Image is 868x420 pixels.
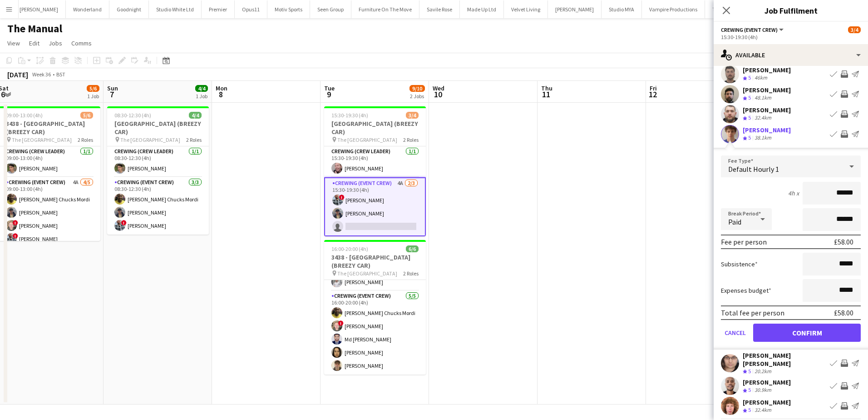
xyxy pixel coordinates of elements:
[848,26,861,33] span: 3/4
[107,177,209,235] app-card-role: Crewing (Event Crew)3/308:30-12:30 (4h)[PERSON_NAME] Chucks Mordi[PERSON_NAME]![PERSON_NAME]
[748,368,751,375] span: 5
[351,0,419,18] button: Furniture On The Move
[721,260,758,268] label: Subsistence
[721,308,784,317] div: Total fee per person
[753,386,773,394] div: 30.9km
[504,0,548,18] button: Velvet Living
[642,0,705,18] button: Vampire Productions
[78,136,93,143] span: 2 Roles
[323,89,335,100] span: 9
[338,320,344,326] span: !
[409,85,425,92] span: 9/10
[714,44,868,66] div: Available
[324,240,426,375] app-job-card: 16:00-20:00 (4h)6/63438 - [GEOGRAPHIC_DATA] (BREEZY CAR) The [GEOGRAPHIC_DATA]2 RolesCrewing (Cre...
[114,112,151,119] span: 08:30-12:30 (4h)
[29,39,39,47] span: Edit
[410,93,424,100] div: 2 Jobs
[214,89,227,100] span: 8
[310,0,351,18] button: Seen Group
[25,37,43,49] a: Edit
[714,5,868,16] h3: Job Fulfilment
[216,84,227,92] span: Mon
[419,0,460,18] button: Savile Rose
[324,177,426,236] app-card-role: Crewing (Event Crew)4A2/315:30-19:30 (4h)![PERSON_NAME][PERSON_NAME]
[13,233,18,239] span: !
[202,0,235,18] button: Premier
[87,85,99,92] span: 5/6
[196,93,207,100] div: 1 Job
[49,39,62,47] span: Jobs
[748,114,751,121] span: 5
[45,37,66,49] a: Jobs
[12,0,66,18] button: [PERSON_NAME]
[743,66,791,74] div: [PERSON_NAME]
[788,189,799,197] div: 4h x
[834,308,853,317] div: £58.00
[648,89,657,100] span: 12
[66,0,109,18] button: Wonderland
[30,71,53,78] span: Week 36
[705,0,776,18] button: Tyser & [PERSON_NAME]
[56,71,65,78] div: BST
[120,136,180,143] span: The [GEOGRAPHIC_DATA]
[753,368,773,375] div: 20.2km
[743,86,791,94] div: [PERSON_NAME]
[753,134,773,142] div: 38.1km
[186,136,202,143] span: 2 Roles
[331,245,368,252] span: 16:00-20:00 (4h)
[728,217,741,226] span: Paid
[195,85,208,92] span: 4/4
[149,0,202,18] button: Studio White Ltd
[406,112,419,119] span: 3/4
[721,34,861,40] div: 15:30-19:30 (4h)
[324,84,335,92] span: Tue
[748,94,751,101] span: 5
[743,398,791,406] div: [PERSON_NAME]
[324,146,426,177] app-card-role: Crewing (Crew Leader)1/115:30-19:30 (4h)[PERSON_NAME]
[748,134,751,141] span: 5
[106,89,118,100] span: 7
[721,26,778,33] span: Crewing (Event Crew)
[753,324,861,342] button: Confirm
[324,106,426,236] app-job-card: 15:30-19:30 (4h)3/4[GEOGRAPHIC_DATA] (BREEZY CAR) The [GEOGRAPHIC_DATA]2 RolesCrewing (Crew Leade...
[602,0,642,18] button: Studio MYA
[7,70,28,79] div: [DATE]
[107,84,118,92] span: Sun
[548,0,602,18] button: [PERSON_NAME]
[721,324,750,342] button: Cancel
[541,84,552,92] span: Thu
[68,37,95,49] a: Comms
[743,106,791,114] div: [PERSON_NAME]
[403,136,419,143] span: 2 Roles
[109,0,149,18] button: Goodnight
[87,93,99,100] div: 1 Job
[324,120,426,136] h3: [GEOGRAPHIC_DATA] (BREEZY CAR)
[235,0,267,18] button: Opus11
[71,39,92,47] span: Comms
[433,84,444,92] span: Wed
[748,386,751,393] span: 5
[721,237,767,246] div: Fee per person
[13,220,18,225] span: !
[753,114,773,122] div: 32.4km
[12,136,72,143] span: The [GEOGRAPHIC_DATA]
[403,270,419,277] span: 2 Roles
[743,126,791,134] div: [PERSON_NAME]
[753,74,769,82] div: 46km
[7,39,20,47] span: View
[748,406,751,413] span: 5
[107,120,209,136] h3: [GEOGRAPHIC_DATA] (BREEZY CAR)
[267,0,310,18] button: Motiv Sports
[743,351,826,368] div: [PERSON_NAME] [PERSON_NAME]
[834,237,853,246] div: £58.00
[728,165,779,174] span: Default Hourly 1
[753,94,773,102] div: 48.1km
[6,112,43,119] span: 09:00-13:00 (4h)
[121,220,127,225] span: !
[431,89,444,100] span: 10
[337,270,397,277] span: The [GEOGRAPHIC_DATA]
[650,84,657,92] span: Fri
[80,112,93,119] span: 5/6
[107,106,209,235] app-job-card: 08:30-12:30 (4h)4/4[GEOGRAPHIC_DATA] (BREEZY CAR) The [GEOGRAPHIC_DATA]2 RolesCrewing (Crew Leade...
